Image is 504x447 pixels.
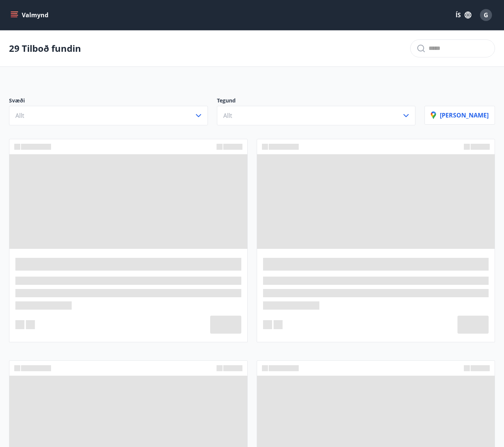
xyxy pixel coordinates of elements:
[9,42,81,55] p: 29 Tilboð fundin
[15,111,24,120] span: Allt
[9,8,51,22] button: menu
[223,111,232,120] span: Allt
[451,8,475,22] button: ÍS
[217,97,416,106] p: Tegund
[477,6,495,24] button: G
[484,11,488,19] span: G
[424,106,495,125] button: [PERSON_NAME]
[431,111,489,119] p: [PERSON_NAME]
[217,106,416,125] button: Allt
[9,106,208,125] button: Allt
[9,97,208,106] p: Svæði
